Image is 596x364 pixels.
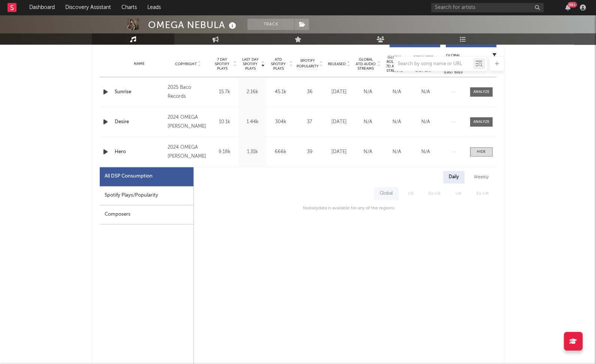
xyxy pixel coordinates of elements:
[384,55,405,73] span: Global Rolling 7D Audio Streams
[355,118,380,126] div: N/A
[297,148,323,156] div: 39
[115,88,164,96] a: Sunrise
[240,88,265,96] div: 2.16k
[326,118,352,126] div: [DATE]
[326,148,352,156] div: [DATE]
[268,118,293,126] div: 304k
[355,88,380,96] div: N/A
[413,55,434,73] span: Estimated % Playlist Streams Last Day
[168,113,208,131] div: 2024 OMEGA [PERSON_NAME]
[413,88,438,96] div: N/A
[168,143,208,161] div: 2024 OMEGA [PERSON_NAME]
[443,171,464,183] div: Daily
[394,61,473,67] input: Search by song name or URL
[105,172,153,181] div: All DSP Consumption
[100,205,193,224] div: Composers
[442,53,464,75] div: Global Streaming Trend (Last 60D)
[100,186,193,205] div: Spotify Plays/Popularity
[431,3,544,12] input: Search for artists
[212,118,237,126] div: 10.1k
[355,148,380,156] div: N/A
[240,148,265,156] div: 1.31k
[565,4,571,10] button: 99+
[384,148,409,156] div: N/A
[212,88,237,96] div: 15.7k
[100,167,193,186] div: All DSP Consumption
[247,19,294,30] button: Track
[295,204,395,213] div: No daily data is available for any of the regions.
[297,118,323,126] div: 37
[297,88,323,96] div: 36
[115,118,164,126] a: Desire
[384,118,409,126] div: N/A
[168,83,208,101] div: 2025 Baco Records
[268,148,293,156] div: 666k
[384,88,409,96] div: N/A
[212,148,237,156] div: 9.18k
[413,118,438,126] div: N/A
[568,2,577,7] div: 99 +
[326,88,352,96] div: [DATE]
[240,118,265,126] div: 1.44k
[413,148,438,156] div: N/A
[148,19,238,31] div: OMEGA NEBULA
[115,148,164,156] a: Hero
[268,88,293,96] div: 45.1k
[468,171,494,183] div: Weekly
